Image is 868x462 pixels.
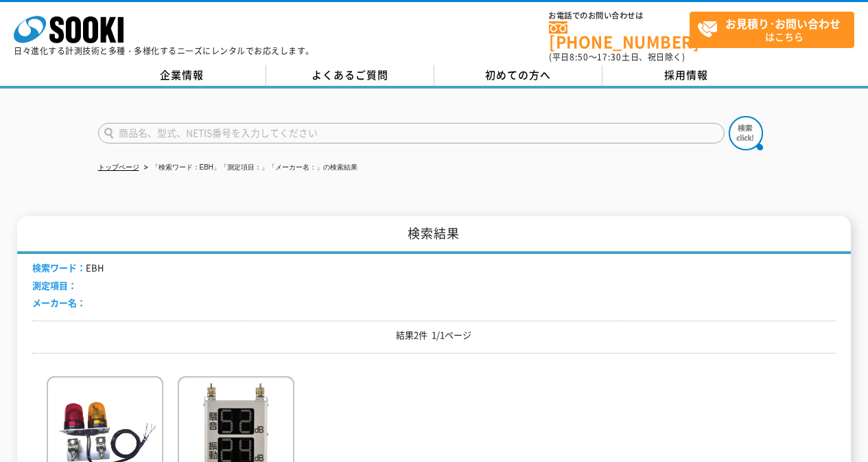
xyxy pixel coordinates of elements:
a: 初めての方へ [434,65,602,86]
span: (平日 ～ 土日、祝日除く) [549,51,685,63]
span: 17:30 [597,51,622,63]
a: 採用情報 [602,65,771,86]
a: [PHONE_NUMBER] [549,21,690,49]
input: 商品名、型式、NETIS番号を入力してください [98,123,725,143]
span: 8:50 [570,51,589,63]
strong: お見積り･お問い合わせ [725,15,841,32]
span: メーカー名： [32,296,86,309]
h1: 検索結果 [17,216,850,254]
span: 測定項目： [32,279,77,292]
span: 初めての方へ [485,67,551,82]
p: 結果2件 1/1ページ [32,328,835,343]
a: トップページ [98,163,139,171]
span: お電話でのお問い合わせは [549,12,690,20]
a: よくあるご質問 [266,65,434,86]
li: 「検索ワード：EBH」「測定項目：」「メーカー名：」の検索結果 [141,161,358,175]
p: 日々進化する計測技術と多種・多様化するニーズにレンタルでお応えします。 [14,47,314,55]
span: はこちら [697,12,854,47]
a: お見積り･お問い合わせはこちら [690,12,854,48]
li: EBH [32,261,104,275]
span: 検索ワード： [32,261,86,274]
img: btn_search.png [729,116,763,150]
a: 企業情報 [98,65,266,86]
